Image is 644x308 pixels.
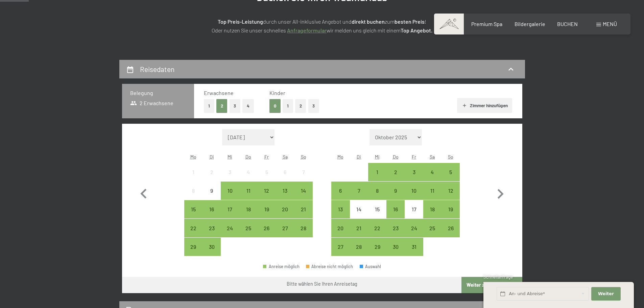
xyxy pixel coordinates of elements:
[276,182,294,200] div: Sat Sep 13 2025
[269,90,285,96] span: Kinder
[386,238,405,256] div: Anreise möglich
[375,154,380,160] abbr: Mittwoch
[277,169,293,186] div: 6
[387,207,404,223] div: 16
[202,238,221,256] div: Anreise möglich
[442,169,459,186] div: 5
[185,188,202,205] div: 8
[258,182,276,200] div: Fri Sep 12 2025
[442,182,460,200] div: Anreise möglich
[276,163,294,181] div: Sat Sep 06 2025
[218,18,263,25] strong: Top Preis-Leistung
[239,163,258,181] div: Thu Sep 04 2025
[287,281,357,287] div: Bitte wählen Sie Ihren Anreisetag
[184,182,202,200] div: Mon Sep 08 2025
[332,188,349,205] div: 6
[368,182,386,200] div: Wed Oct 08 2025
[258,219,276,237] div: Fri Sep 26 2025
[369,207,386,223] div: 15
[276,163,294,181] div: Anreise nicht möglich
[239,200,258,218] div: Anreise möglich
[360,264,381,269] div: Auswahl
[368,163,386,181] div: Anreise möglich
[350,200,368,218] div: Anreise nicht möglich
[295,99,306,113] button: 2
[276,200,294,218] div: Sat Sep 20 2025
[294,219,312,237] div: Sun Sep 28 2025
[424,226,441,242] div: 25
[216,99,228,113] button: 2
[350,238,368,256] div: Tue Oct 28 2025
[369,226,386,242] div: 22
[405,207,422,223] div: 17
[185,226,202,242] div: 22
[294,163,312,181] div: Sun Sep 07 2025
[471,21,502,27] a: Premium Spa
[295,169,312,186] div: 7
[350,200,368,218] div: Tue Oct 14 2025
[424,188,441,205] div: 11
[294,200,312,218] div: Anreise möglich
[203,207,220,223] div: 16
[351,244,367,261] div: 28
[405,182,423,200] div: Fri Oct 10 2025
[306,264,353,269] div: Abreise nicht möglich
[368,238,386,256] div: Anreise möglich
[423,182,442,200] div: Anreise möglich
[386,182,405,200] div: Thu Oct 09 2025
[423,219,442,237] div: Anreise möglich
[442,200,460,218] div: Sun Oct 19 2025
[491,129,510,256] button: Nächster Monat
[331,219,350,237] div: Anreise möglich
[368,219,386,237] div: Anreise möglich
[405,163,423,181] div: Fri Oct 03 2025
[221,182,239,200] div: Wed Sep 10 2025
[483,274,513,280] span: Schnellanfrage
[350,219,368,237] div: Anreise möglich
[283,154,288,160] abbr: Samstag
[405,219,423,237] div: Anreise möglich
[395,18,425,25] strong: besten Preis
[221,226,238,242] div: 24
[202,200,221,218] div: Anreise möglich
[423,200,442,218] div: Anreise möglich
[430,154,435,160] abbr: Samstag
[258,163,276,181] div: Fri Sep 05 2025
[239,219,258,237] div: Anreise möglich
[557,21,578,27] a: BUCHEN
[239,182,258,200] div: Anreise möglich
[386,182,405,200] div: Anreise möglich
[331,238,350,256] div: Anreise möglich
[515,21,545,27] span: Bildergalerie
[350,219,368,237] div: Tue Oct 21 2025
[240,226,257,242] div: 25
[368,238,386,256] div: Wed Oct 29 2025
[184,238,202,256] div: Mon Sep 29 2025
[204,99,214,113] button: 1
[424,207,441,223] div: 18
[442,219,460,237] div: Sun Oct 26 2025
[258,219,276,237] div: Anreise möglich
[387,188,404,205] div: 9
[350,182,368,200] div: Tue Oct 07 2025
[332,226,349,242] div: 20
[277,226,293,242] div: 27
[230,99,241,113] button: 3
[351,188,367,205] div: 7
[239,200,258,218] div: Thu Sep 18 2025
[258,200,276,218] div: Anreise möglich
[387,244,404,261] div: 30
[258,200,276,218] div: Fri Sep 19 2025
[130,89,186,97] h3: Belegung
[387,226,404,242] div: 23
[386,200,405,218] div: Thu Oct 16 2025
[369,169,386,186] div: 1
[203,244,220,261] div: 30
[221,219,239,237] div: Anreise möglich
[202,219,221,237] div: Anreise möglich
[184,200,202,218] div: Mon Sep 15 2025
[294,200,312,218] div: Sun Sep 21 2025
[277,188,293,205] div: 13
